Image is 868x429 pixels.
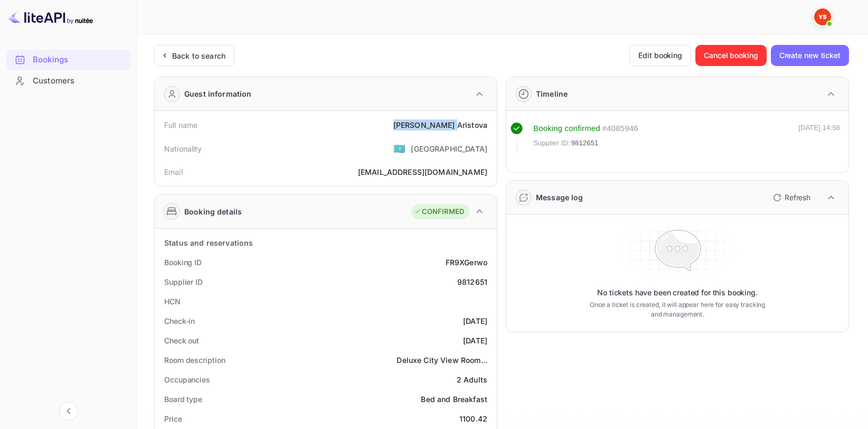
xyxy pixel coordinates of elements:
img: Yandex Support [814,8,831,25]
p: No tickets have been created for this booking. [597,287,758,298]
div: 1100.42 [459,413,487,424]
div: Check out [164,335,199,346]
div: [EMAIL_ADDRESS][DOMAIN_NAME] [358,166,487,178]
div: Check-in [164,315,195,327]
div: Bookings [33,54,125,66]
div: Message log [536,192,583,203]
div: Board type [164,394,202,405]
div: Deluxe City View Room... [397,355,487,366]
p: Refresh [785,192,810,203]
div: Email [164,166,183,178]
span: Supplier ID: [533,138,570,148]
div: Room description [164,355,225,366]
button: Refresh [767,189,815,206]
a: Bookings [6,50,130,69]
button: Edit booking [629,45,691,66]
div: [DATE] 14:58 [798,123,840,153]
div: Timeline [536,88,568,99]
div: 9812651 [457,276,487,287]
img: LiteAPI logo [8,8,93,25]
div: [DATE] [463,315,487,327]
button: Collapse navigation [59,402,78,421]
div: Price [164,413,182,424]
div: Booking details [184,206,242,217]
div: [DATE] [463,335,487,346]
div: Full name [164,119,197,130]
div: Nationality [164,143,202,154]
div: Status and reservations [164,237,253,248]
button: Create new ticket [771,45,849,66]
div: Customers [6,71,130,91]
div: [GEOGRAPHIC_DATA] [411,143,487,154]
div: [PERSON_NAME] Aristova [393,119,487,130]
div: HCN [164,296,181,307]
div: Supplier ID [164,276,203,287]
div: Occupancies [164,374,210,385]
span: 9812651 [571,138,599,148]
div: Customers [33,75,125,87]
div: Bookings [6,50,130,70]
div: Booking confirmed [533,123,600,135]
span: United States [393,139,405,158]
div: # 4085946 [602,123,638,135]
div: Back to search [172,50,225,61]
div: CONFIRMED [414,207,464,217]
div: FR9XGerwo [446,257,487,268]
div: 2 Adults [457,374,487,385]
div: Bed and Breakfast [421,394,487,405]
p: Once a ticket is created, it will appear here for easy tracking and management. [586,300,769,319]
a: Customers [6,71,130,90]
button: Cancel booking [695,45,767,66]
div: Guest information [184,88,252,99]
div: Booking ID [164,257,202,268]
